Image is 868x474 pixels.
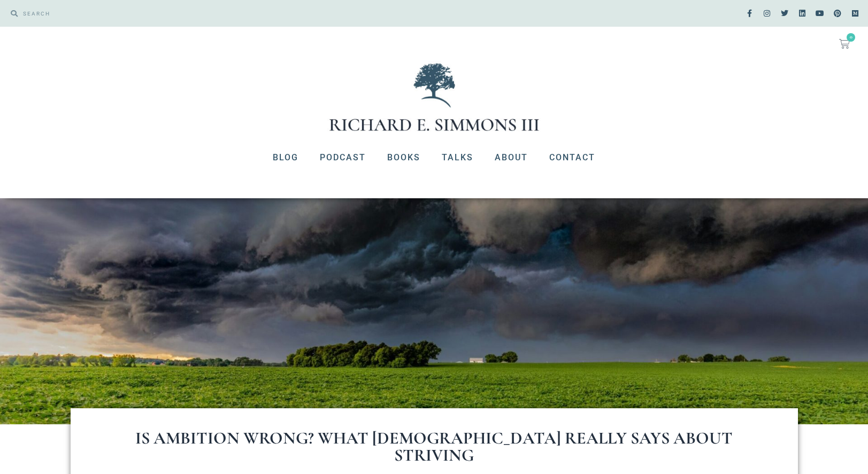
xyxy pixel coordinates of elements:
a: Podcast [309,144,377,172]
a: Books [377,144,431,172]
span: 0 [847,33,855,42]
a: 0 [826,32,863,56]
a: Blog [262,144,309,172]
a: About [484,144,539,172]
a: Contact [539,144,606,172]
input: SEARCH [18,5,429,21]
h1: Is Ambition Wrong? What [DEMOGRAPHIC_DATA] Really Says About Striving [113,430,755,464]
a: Talks [431,144,484,172]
